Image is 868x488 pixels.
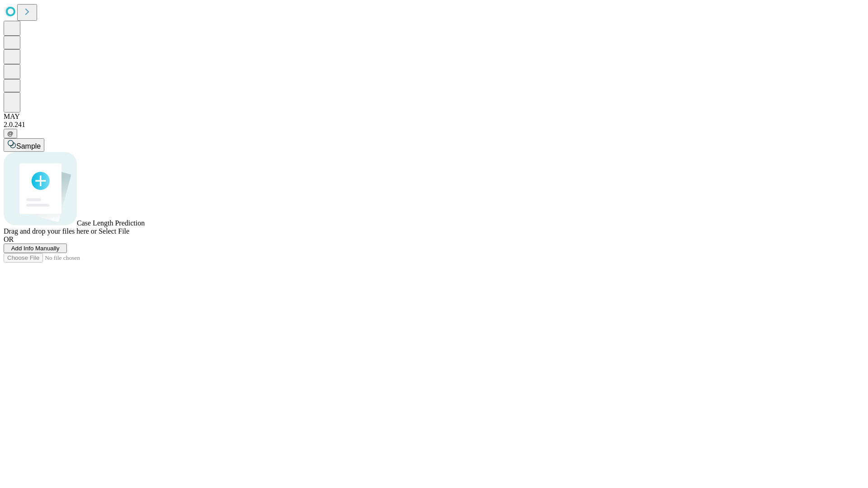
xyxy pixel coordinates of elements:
button: Sample [4,138,44,152]
span: Add Info Manually [11,245,60,252]
div: MAY [4,113,864,121]
div: 2.0.241 [4,121,864,129]
span: Case Length Prediction [77,219,145,227]
button: Add Info Manually [4,244,67,253]
span: Select File [99,227,129,235]
span: OR [4,235,14,243]
span: @ [7,130,14,137]
button: @ [4,129,17,138]
span: Sample [16,142,41,150]
span: Drag and drop your files here or [4,227,97,235]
